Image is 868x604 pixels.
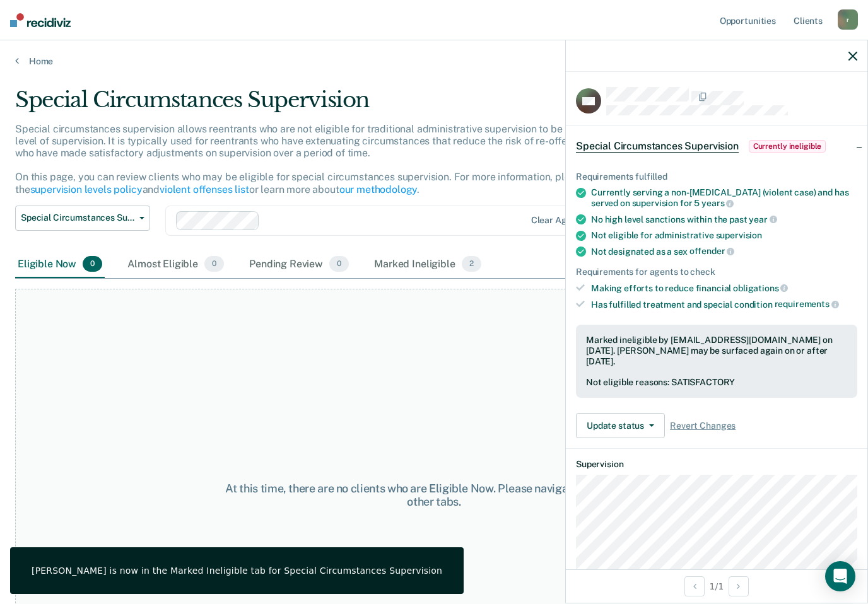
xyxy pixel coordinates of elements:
a: our methodology [339,183,418,195]
div: Marked Ineligible [372,251,484,279]
span: obligations [733,283,788,293]
div: Special Circumstances Supervision [15,87,666,123]
button: Next Opportunity [729,576,749,596]
span: supervision [716,230,762,240]
dt: Supervision [576,459,857,470]
div: Special Circumstances SupervisionCurrently ineligible [566,126,867,166]
span: Special Circumstances Supervision [576,140,739,153]
div: [PERSON_NAME] is now in the Marked Ineligible tab for Special Circumstances Supervision [32,565,442,576]
div: 1 / 1 [566,569,867,603]
p: Special circumstances supervision allows reentrants who are not eligible for traditional administ... [15,123,662,195]
div: Not designated as a sex [591,246,857,257]
div: Clear agents [531,215,585,226]
div: Eligible Now [15,251,105,279]
a: supervision levels policy [30,183,143,195]
div: Requirements for agents to check [576,267,857,277]
button: Update status [576,413,665,438]
span: 0 [329,256,349,272]
div: Pending Review [247,251,351,279]
span: offender [689,246,735,256]
div: Has fulfilled treatment and special condition [591,299,857,310]
a: violent offenses list [160,183,249,195]
span: 2 [462,256,481,272]
span: requirements [775,299,839,309]
a: Home [15,55,853,67]
img: Recidiviz [10,13,71,27]
span: Currently ineligible [749,140,826,153]
div: No high level sanctions within the past [591,214,857,225]
span: year [749,214,777,224]
div: Currently serving a non-[MEDICAL_DATA] (violent case) and has served on supervision for 5 [591,187,857,209]
div: Almost Eligible [125,251,226,279]
span: 0 [204,256,224,272]
div: Making efforts to reduce financial [591,282,857,294]
span: Special Circumstances Supervision [21,212,134,223]
div: r [838,9,858,30]
span: Revert Changes [670,421,736,431]
div: Not eligible for administrative [591,230,857,241]
span: years [701,198,734,208]
button: Previous Opportunity [684,576,705,596]
div: Open Intercom Messenger [825,561,855,591]
div: Marked ineligible by [EMAIL_ADDRESS][DOMAIN_NAME] on [DATE]. [PERSON_NAME] may be surfaced again ... [586,335,847,366]
div: At this time, there are no clients who are Eligible Now. Please navigate to one of the other tabs. [225,482,643,509]
div: Requirements fulfilled [576,171,857,182]
div: Not eligible reasons: SATISFACTORY [586,377,847,388]
span: 0 [83,256,102,272]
